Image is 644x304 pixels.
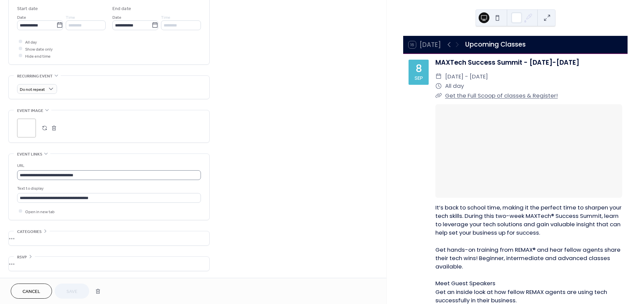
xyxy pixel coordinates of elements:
[17,107,43,114] span: Event image
[435,81,442,91] div: ​
[9,257,209,271] div: •••
[17,162,200,169] div: URL
[11,284,52,299] button: Cancel
[9,231,209,245] div: •••
[17,228,42,235] span: Categories
[445,81,464,91] span: All day
[17,185,200,192] div: Text to display
[161,14,170,21] span: Time
[435,58,579,67] a: MAXTech Success Summit - [DATE]-[DATE]
[445,92,558,100] a: Get the Full Scoop of classes & Register!
[22,288,40,295] span: Cancel
[66,14,75,21] span: Time
[435,72,442,81] div: ​
[415,75,423,80] div: Sep
[17,73,53,80] span: Recurring event
[25,46,53,53] span: Show date only
[17,119,36,137] div: ;
[17,14,26,21] span: Date
[17,5,38,12] div: Start date
[17,254,27,261] span: RSVP
[25,208,55,215] span: Open in new tab
[445,72,488,81] span: [DATE] - [DATE]
[20,85,45,93] span: Do not repeat
[25,53,51,60] span: Hide end time
[112,14,121,21] span: Date
[25,39,37,46] span: All day
[112,5,131,12] div: End date
[465,40,526,50] div: Upcoming Classes
[435,91,442,101] div: ​
[416,64,422,74] div: 8
[17,151,42,158] span: Event links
